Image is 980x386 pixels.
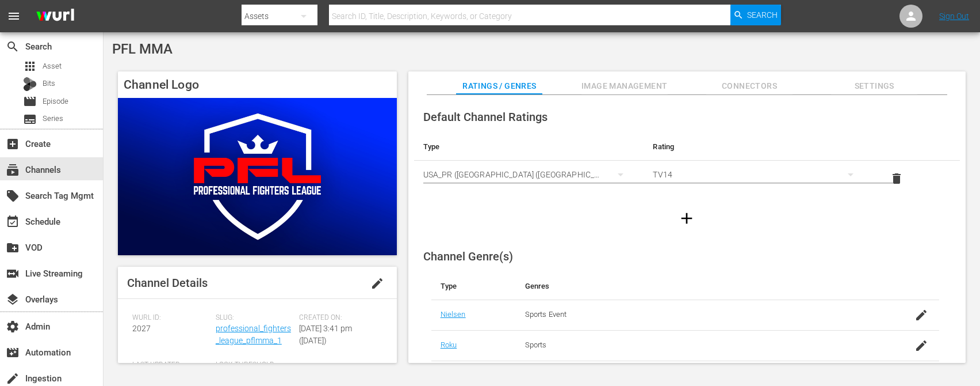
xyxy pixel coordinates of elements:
img: PFL MMA [118,98,397,255]
span: Last Updated: [132,361,210,370]
span: Connectors [706,79,793,93]
img: ans4CAIJ8jUAAAAAAAAAAAAAAAAAAAAAAAAgQb4GAAAAAAAAAAAAAAAAAAAAAAAAJMjXAAAAAAAAAAAAAAAAAAAAAAAAgAT5G... [28,3,83,30]
button: edit [363,270,391,297]
span: Asset [43,60,62,72]
span: delete [890,172,904,186]
span: Image Management [581,79,668,93]
th: Rating [644,133,874,161]
span: 2027 [132,324,151,333]
span: Default Channel Ratings [423,110,548,124]
span: Wurl ID: [132,313,210,323]
div: USA_PR ([GEOGRAPHIC_DATA] ([GEOGRAPHIC_DATA])) [423,158,635,191]
span: Search Tag Mgmt [6,189,20,203]
span: Admin [6,320,20,334]
span: Ratings / Genres [456,79,542,93]
a: professional_fighters_league_pflmma_1 [216,324,291,345]
span: Bits [43,78,55,89]
span: Series [23,112,37,126]
span: Slug: [216,313,293,323]
span: Live Streaming [6,267,20,281]
span: Settings [831,79,917,93]
span: Search [6,40,20,54]
th: Genres [516,273,883,300]
span: Series [43,113,63,124]
a: Sign Out [939,12,969,21]
span: Episode [23,94,37,108]
span: edit [370,277,384,290]
span: Overlays [6,293,20,306]
span: Lock Threshold: [216,361,293,370]
div: TV14 [653,158,864,191]
a: Nielsen [441,310,466,319]
span: Automation [6,346,20,359]
span: menu [7,9,21,23]
span: VOD [6,241,20,255]
span: Ingestion [6,372,20,385]
span: Channels [6,163,20,177]
span: Created On: [299,313,377,323]
span: Search [747,5,778,25]
a: Roku [441,340,457,349]
h4: Channel Logo [118,71,397,98]
th: Type [414,133,644,161]
span: Asset [23,59,37,73]
th: Type [431,273,516,300]
span: Episode [43,96,68,107]
span: PFL MMA [112,41,173,57]
span: Create [6,137,20,151]
button: delete [883,165,910,192]
div: Bits [23,77,37,91]
button: Search [730,5,781,25]
span: Channel Genre(s) [423,249,513,263]
table: simple table [414,133,960,196]
span: Channel Details [127,276,208,290]
span: [DATE] 3:41 pm ([DATE]) [299,324,352,345]
span: Schedule [6,215,20,229]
